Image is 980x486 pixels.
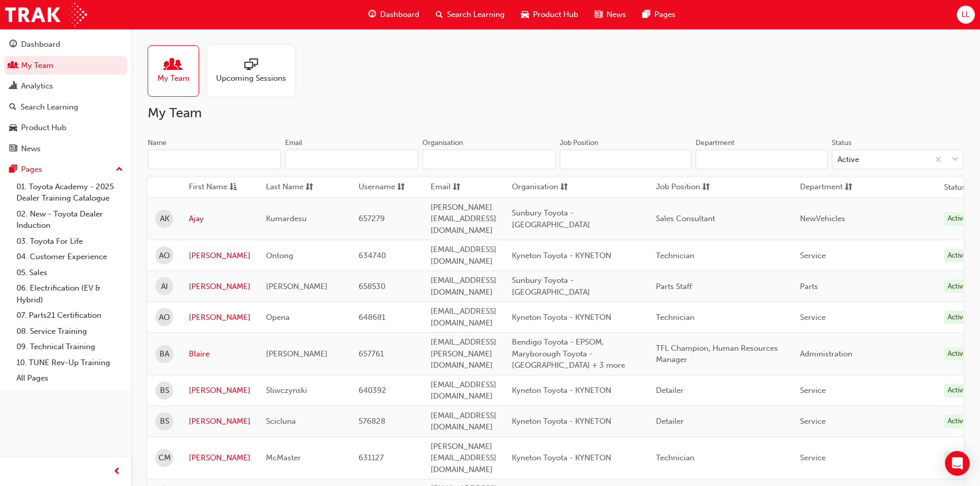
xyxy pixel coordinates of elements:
[189,312,251,323] a: [PERSON_NAME]
[21,143,41,155] div: News
[12,206,127,233] a: 02. New - Toyota Dealer Induction
[422,150,556,169] input: Organisation
[189,250,251,262] a: [PERSON_NAME]
[643,8,650,21] span: pages-icon
[4,56,127,75] a: My Team
[431,203,496,235] span: [PERSON_NAME][EMAIL_ADDRESS][DOMAIN_NAME]
[512,313,611,322] span: Kyneton Toyota - KYNETON
[9,123,17,133] span: car-icon
[512,337,625,370] span: Bendigo Toyota - EPSOM, Maryborough Toyota - [GEOGRAPHIC_DATA] + 3 more
[512,276,590,297] span: Sunbury Toyota - [GEOGRAPHIC_DATA]
[158,452,171,464] span: CM
[838,154,859,166] div: Active
[656,181,712,194] button: Job Positionsorting-icon
[800,181,843,194] span: Department
[189,213,251,225] a: Ajay
[266,386,307,395] span: Sliwczynski
[702,181,710,194] span: sorting-icon
[359,181,395,194] span: Username
[4,160,127,179] button: Pages
[957,6,975,24] button: LL
[431,181,487,194] button: Emailsorting-icon
[800,251,826,260] span: Service
[431,276,496,297] span: [EMAIL_ADDRESS][DOMAIN_NAME]
[266,417,296,426] span: Scicluna
[12,280,127,308] a: 06. Electrification (EV & Hybrid)
[189,385,251,397] a: [PERSON_NAME]
[656,181,700,194] span: Job Position
[148,45,207,97] a: My Team
[4,35,127,54] a: Dashboard
[12,179,127,206] a: 01. Toyota Academy - 2025 Dealer Training Catalogue
[944,347,971,361] div: Active
[359,313,385,322] span: 648681
[368,8,376,21] span: guage-icon
[116,163,123,176] span: up-icon
[380,9,419,21] span: Dashboard
[586,4,634,25] a: news-iconNews
[512,181,558,194] span: Organisation
[9,103,16,112] span: search-icon
[266,251,293,260] span: Ontong
[521,8,529,21] span: car-icon
[654,9,675,21] span: Pages
[167,58,180,73] span: people-icon
[656,214,715,223] span: Sales Consultant
[359,181,415,194] button: Usernamesorting-icon
[9,61,17,70] span: people-icon
[4,139,127,158] a: News
[21,80,53,92] div: Analytics
[656,313,694,322] span: Technician
[12,370,127,386] a: All Pages
[9,145,17,154] span: news-icon
[266,349,328,358] span: [PERSON_NAME]
[160,213,169,225] span: AK
[944,311,971,325] div: Active
[832,138,851,148] div: Status
[12,308,127,323] a: 07. Parts21 Certification
[285,150,418,169] input: Email
[431,442,496,474] span: [PERSON_NAME][EMAIL_ADDRESS][DOMAIN_NAME]
[189,348,251,360] a: Blaire
[4,98,127,117] a: Search Learning
[436,8,443,21] span: search-icon
[800,417,826,426] span: Service
[800,386,826,395] span: Service
[560,181,568,194] span: sorting-icon
[512,251,611,260] span: Kyneton Toyota - KYNETON
[607,9,626,21] span: News
[189,181,245,194] button: First Nameasc-icon
[431,411,496,432] span: [EMAIL_ADDRESS][DOMAIN_NAME]
[800,181,857,194] button: Departmentsorting-icon
[952,153,959,167] span: down-icon
[800,453,826,462] span: Service
[4,118,127,137] a: Product Hub
[21,164,42,175] div: Pages
[229,181,237,194] span: asc-icon
[359,214,385,223] span: 657279
[427,4,513,25] a: search-iconSearch Learning
[157,73,190,84] span: My Team
[9,165,17,174] span: pages-icon
[189,181,227,194] span: First Name
[512,453,611,462] span: Kyneton Toyota - KYNETON
[360,4,427,25] a: guage-iconDashboard
[656,344,778,365] span: TFL Champion, Human Resources Manager
[4,33,127,160] button: DashboardMy TeamAnalyticsSearch LearningProduct HubNews
[944,212,971,226] div: Active
[266,214,307,223] span: Kumardesu
[113,465,121,478] span: prev-icon
[159,312,170,323] span: AO
[800,313,826,322] span: Service
[266,181,304,194] span: Last Name
[161,281,168,293] span: AI
[21,39,60,50] div: Dashboard
[944,384,971,398] div: Active
[656,282,692,291] span: Parts Staff
[285,138,302,148] div: Email
[359,251,386,260] span: 634740
[696,150,827,169] input: Department
[160,416,169,427] span: BS
[431,307,496,328] span: [EMAIL_ADDRESS][DOMAIN_NAME]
